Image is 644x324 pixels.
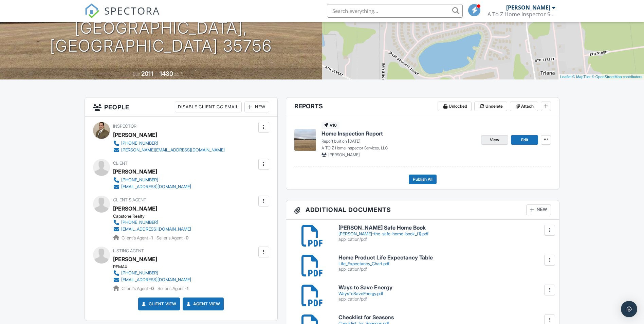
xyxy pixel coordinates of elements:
[121,277,191,283] div: [EMAIL_ADDRESS][DOMAIN_NAME]
[338,285,551,291] h6: Ways to Save Energy
[113,203,157,214] a: [PERSON_NAME]
[186,235,188,240] strong: 0
[85,3,99,18] img: The Best Home Inspection Software - Spectora
[158,286,188,291] span: Seller's Agent -
[121,270,158,276] div: ‭[PHONE_NUMBER]‬
[113,197,146,202] span: Client's Agent
[338,255,551,261] h6: Home Product Life Expectancy Table
[121,184,191,190] div: [EMAIL_ADDRESS][DOMAIN_NAME]
[338,285,551,302] a: Ways to Save Energy WaysToSaveEnergy.pdf application/pdf
[121,227,191,232] div: [EMAIL_ADDRESS][DOMAIN_NAME]
[506,4,550,11] div: [PERSON_NAME]
[338,237,551,242] div: application/pdf
[572,75,591,79] a: © MapTiler
[327,4,463,18] input: Search everything...
[113,177,191,183] a: ‭[PHONE_NUMBER]‬
[113,147,225,154] a: [PERSON_NAME][EMAIL_ADDRESS][DOMAIN_NAME]
[113,226,191,233] a: [EMAIL_ADDRESS][DOMAIN_NAME]
[133,72,140,77] span: Built
[85,9,160,23] a: SPECTORA
[113,248,144,253] span: Listing Agent
[11,1,311,55] h1: [STREET_ADDRESS] [GEOGRAPHIC_DATA], [GEOGRAPHIC_DATA] 35756
[113,254,157,264] a: [PERSON_NAME]
[141,301,177,307] a: Client View
[151,286,154,291] strong: 0
[338,314,551,321] h6: Checklist for Seasons
[113,130,157,140] div: [PERSON_NAME]
[187,286,188,291] strong: 1
[621,301,637,317] div: Open Intercom Messenger
[113,140,225,147] a: [PHONE_NUMBER]
[113,270,191,276] a: ‭[PHONE_NUMBER]‬
[122,235,154,240] span: Client's Agent -
[487,11,555,18] div: A To Z Home Inspector Services, LLC
[174,72,184,77] span: sq. ft.
[185,301,220,307] a: Agent View
[244,102,269,112] div: New
[113,276,191,283] a: [EMAIL_ADDRESS][DOMAIN_NAME]
[113,124,136,129] span: Inspector
[175,102,242,112] div: Disable Client CC Email
[113,166,157,177] div: [PERSON_NAME]
[157,235,188,240] span: Seller's Agent -
[141,70,153,77] div: 2011
[338,291,551,296] div: WaysToSaveEnergy.pdf
[338,225,551,231] h6: [PERSON_NAME] Safe Home Book
[338,225,551,242] a: [PERSON_NAME] Safe Home Book [PERSON_NAME]-the-safe-home-book_(1).pdf application/pdf
[526,204,551,215] div: New
[338,267,551,272] div: application/pdf
[151,235,153,240] strong: 1
[338,255,551,272] a: Home Product Life Expectancy Table Life_Expectancy_Chart.pdf application/pdf
[121,147,225,153] div: [PERSON_NAME][EMAIL_ADDRESS][DOMAIN_NAME]
[121,141,158,146] div: [PHONE_NUMBER]
[338,296,551,302] div: application/pdf
[160,70,173,77] div: 1430
[113,214,197,219] div: Capstone Realty
[113,219,191,226] a: [PHONE_NUMBER]
[338,261,551,267] div: Life_Expectancy_Chart.pdf
[558,74,644,80] div: |
[85,97,277,117] h3: People
[113,183,191,190] a: [EMAIL_ADDRESS][DOMAIN_NAME]
[122,286,155,291] span: Client's Agent -
[338,231,551,237] div: [PERSON_NAME]-the-safe-home-book_(1).pdf
[121,220,158,225] div: [PHONE_NUMBER]
[560,75,571,79] a: Leaflet
[286,200,559,220] h3: Additional Documents
[592,75,642,79] a: © OpenStreetMap contributors
[113,264,197,270] div: REMAX
[113,161,128,166] span: Client
[104,3,160,18] span: SPECTORA
[121,177,158,183] div: ‭[PHONE_NUMBER]‬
